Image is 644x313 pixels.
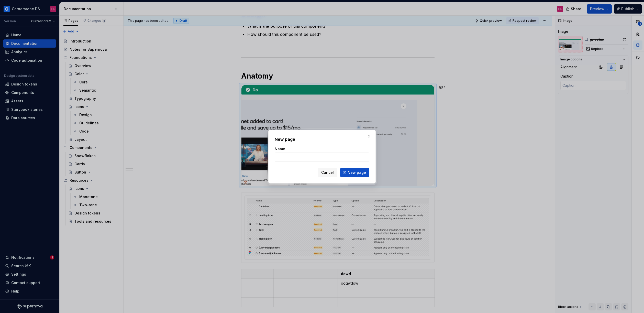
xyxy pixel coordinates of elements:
h2: New page [275,136,369,142]
button: New page [340,168,369,177]
button: Cancel [318,168,337,177]
span: Cancel [321,170,334,175]
span: New page [348,170,366,175]
label: Name [275,146,285,152]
